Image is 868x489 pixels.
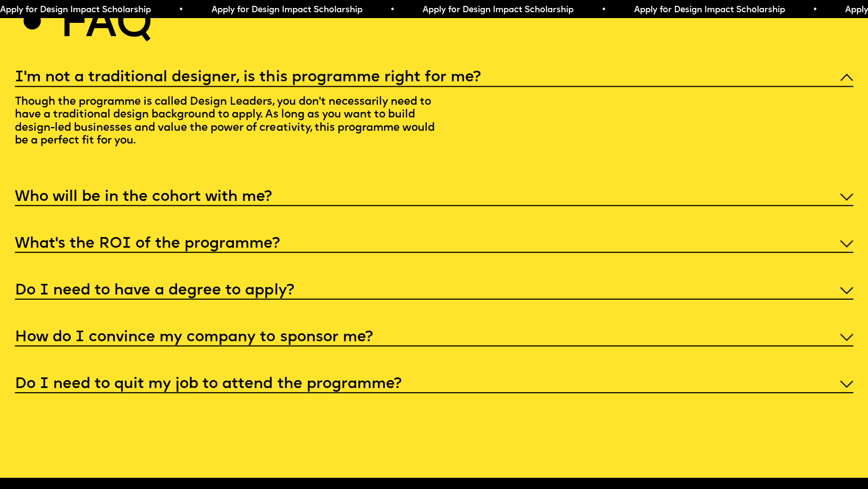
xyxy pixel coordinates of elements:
h5: Do I need to quit my job to attend the programme? [15,379,401,390]
p: Though the programme is called Design Leaders, you don't necessarily need to have a traditional d... [15,87,449,160]
h5: How do I convince my company to sponsor me? [15,332,373,343]
h2: Faq [60,6,152,45]
h5: What’s the ROI of the programme? [15,239,280,249]
span: • [601,6,605,14]
h5: I'm not a traditional designer, is this programme right for me? [15,72,481,83]
span: • [179,6,183,14]
h5: Who will be in the cohort with me? [15,192,272,203]
span: • [812,6,817,14]
span: • [390,6,394,14]
h5: Do I need to have a degree to apply? [15,285,294,296]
